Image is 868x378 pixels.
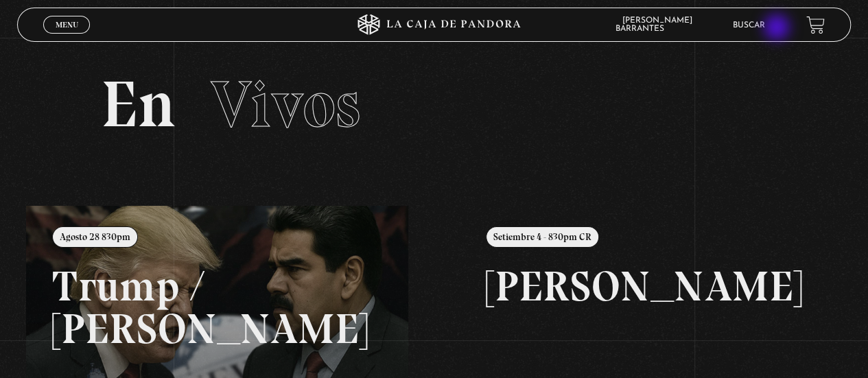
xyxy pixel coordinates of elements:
[51,32,83,42] span: Cerrar
[101,72,768,137] h2: En
[806,16,825,34] a: View your shopping cart
[615,16,692,33] span: [PERSON_NAME] Barrantes
[211,65,360,143] span: Vivos
[56,21,78,29] span: Menu
[733,21,765,29] a: Buscar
